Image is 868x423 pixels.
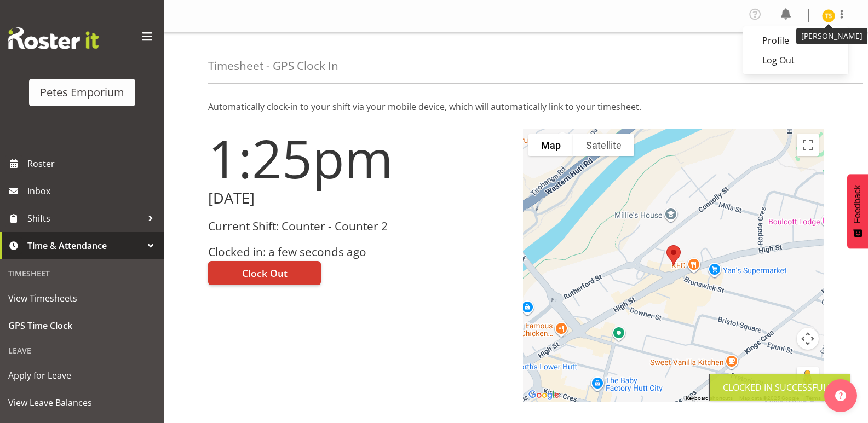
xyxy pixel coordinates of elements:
img: Google [526,388,562,402]
span: Feedback [853,185,863,223]
button: Show street map [528,134,573,156]
a: GPS Time Clock [3,312,162,339]
a: View Timesheets [3,285,162,312]
h1: 1:25pm [208,129,510,188]
h4: Timesheet - GPS Clock In [208,60,338,72]
button: Feedback - Show survey [847,174,868,248]
div: Petes Emporium [40,84,124,101]
a: Apply for Leave [3,362,162,389]
button: Show satellite imagery [573,134,634,156]
span: View Timesheets [8,290,156,306]
span: GPS Time Clock [8,317,156,334]
h3: Current Shift: Counter - Counter 2 [208,220,510,233]
span: Apply for Leave [8,367,156,384]
img: Rosterit website logo [8,27,99,49]
span: Time & Attendance [27,237,142,254]
span: Inbox [27,183,159,199]
h2: [DATE] [208,190,510,207]
div: Leave [3,339,162,362]
button: Clock Out [208,261,321,285]
p: Automatically clock-in to your shift via your mobile device, which will automatically link to you... [208,100,824,113]
a: Log Out [743,50,848,70]
a: Profile [743,31,848,50]
button: Toggle fullscreen view [797,134,819,156]
div: Clocked in Successfully [723,381,837,394]
div: Timesheet [3,262,162,285]
button: Drag Pegman onto the map to open Street View [797,367,819,389]
button: Map camera controls [797,328,819,350]
a: View Leave Balances [3,389,162,416]
span: Roster [27,155,159,172]
button: Keyboard shortcuts [686,395,733,402]
span: View Leave Balances [8,395,156,411]
img: tamara-straker11292.jpg [822,9,835,22]
span: Shifts [27,210,142,227]
span: Clock Out [242,266,288,280]
img: help-xxl-2.png [835,390,846,401]
h3: Clocked in: a few seconds ago [208,246,510,258]
a: Open this area in Google Maps (opens a new window) [526,388,562,402]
